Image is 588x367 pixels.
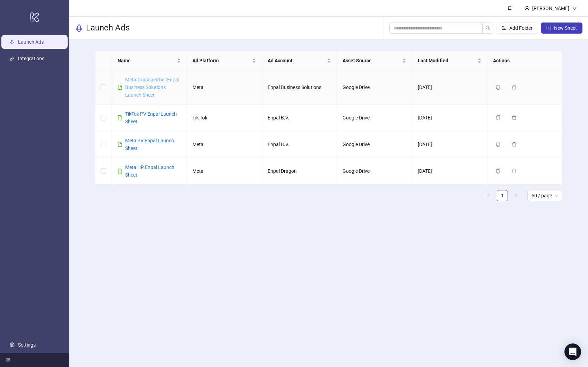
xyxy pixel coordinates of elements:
[554,25,577,31] span: New Sheet
[541,23,582,34] button: New Sheet
[187,131,262,158] td: Meta
[187,70,262,105] td: Meta
[502,26,507,30] span: folder-add
[514,193,518,197] span: right
[496,142,501,147] span: copy
[337,70,412,105] td: Google Drive
[262,51,337,70] th: Ad Account
[486,193,491,197] span: left
[531,190,558,201] span: 50 / page
[118,57,176,64] span: Name
[118,169,122,173] span: file
[337,105,412,131] td: Google Drive
[262,131,337,158] td: Enpal B.V.
[262,158,337,185] td: Enpal Dragon
[18,39,44,45] a: Launch Ads
[187,105,262,131] td: Tik Tok
[512,142,517,147] span: delete
[511,190,522,201] li: Next Page
[412,51,487,70] th: Last Modified
[509,25,533,31] span: Add Folder
[187,158,262,185] td: Meta
[496,115,501,120] span: copy
[546,26,551,30] span: plus-square
[75,24,83,32] span: rocket
[483,190,494,201] button: left
[412,70,487,105] td: [DATE]
[192,57,251,64] span: Ad Platform
[497,190,508,201] li: 1
[18,342,36,348] a: Settings
[268,57,326,64] span: Ad Account
[507,6,512,10] span: bell
[496,85,501,90] span: copy
[564,343,581,360] div: Open Intercom Messenger
[511,190,522,201] button: right
[112,51,187,70] th: Name
[118,142,122,147] span: file
[337,158,412,185] td: Google Drive
[512,169,517,173] span: delete
[412,131,487,158] td: [DATE]
[412,105,487,131] td: [DATE]
[125,164,174,178] a: Meta HP Enpal Launch Sheet
[572,6,577,11] span: down
[187,51,262,70] th: Ad Platform
[527,190,562,201] div: Page Size
[125,111,177,124] a: TikTok PV Enpal Launch Sheet
[496,169,501,173] span: copy
[487,51,563,70] th: Actions
[343,57,401,64] span: Asset Source
[497,190,508,201] a: 1
[125,77,179,98] a: Meta Großspeicher Enpal Business Solutions Launch Sheet
[412,158,487,185] td: [DATE]
[512,85,517,90] span: delete
[118,115,122,120] span: file
[18,56,44,62] a: Integrations
[6,358,10,362] span: menu-fold
[118,85,122,90] span: file
[485,26,490,30] span: search
[262,105,337,131] td: Enpal B.V.
[512,115,517,120] span: delete
[125,138,174,151] a: Meta PV Enpal Launch Sheet
[496,23,538,34] button: Add Folder
[86,23,130,34] h3: Launch Ads
[337,51,412,70] th: Asset Source
[337,131,412,158] td: Google Drive
[529,5,572,12] div: [PERSON_NAME]
[483,190,494,201] li: Previous Page
[418,57,476,64] span: Last Modified
[525,6,529,11] span: user
[262,70,337,105] td: Enpal Business Solutions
